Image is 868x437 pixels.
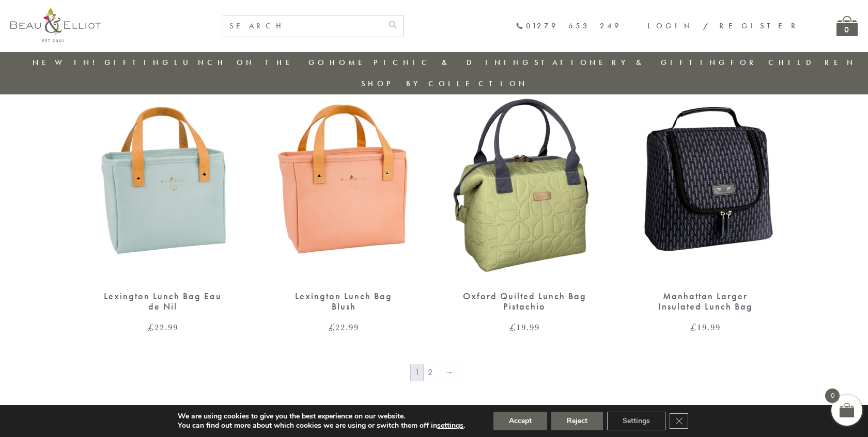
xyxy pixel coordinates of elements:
bdi: 19.99 [509,321,540,333]
img: Oxford quilted lunch bag pistachio [444,74,605,281]
button: Close GDPR Cookie Banner [670,413,688,429]
a: 01279 653 249 [516,22,622,30]
a: Oxford quilted lunch bag pistachio Oxford Quilted Lunch Bag Pistachio £19.99 [444,74,605,332]
img: logo [10,8,101,42]
div: Oxford Quilted Lunch Bag Pistachio [462,291,586,312]
a: For Children [731,57,856,68]
a: Manhattan Larger Lunch Bag Manhattan Larger Insulated Lunch Bag £19.99 [625,74,785,332]
button: Reject [551,412,603,430]
a: Lunch On The Go [174,57,327,68]
span: £ [148,321,154,333]
a: Gifting [104,57,172,68]
a: Picnic & Dining [374,57,532,68]
img: Lexington lunch bag blush [263,74,424,281]
bdi: 22.99 [148,321,178,333]
div: Lexington Lunch Bag Blush [282,291,406,312]
a: New in! [33,57,102,68]
a: Lexington lunch bag blush Lexington Lunch Bag Blush £22.99 [263,74,424,332]
span: £ [329,321,335,333]
span: £ [509,321,516,333]
div: Lexington Lunch Bag Eau de Nil [101,291,225,312]
bdi: 19.99 [690,321,721,333]
button: settings [437,421,463,430]
a: Page 2 [424,364,441,381]
a: Login / Register [647,21,800,31]
span: Page 1 [411,364,423,381]
a: 0 [836,16,858,36]
p: We are using cookies to give you the best experience on our website. [178,412,465,421]
button: Settings [607,412,665,430]
a: → [441,364,458,381]
div: Manhattan Larger Insulated Lunch Bag [643,291,767,312]
span: 0 [825,389,840,403]
bdi: 22.99 [329,321,359,333]
span: £ [690,321,697,333]
img: Manhattan Larger Lunch Bag [625,74,785,281]
a: Stationery & Gifting [534,57,728,68]
p: You can find out more about which cookies we are using or switch them off in . [178,421,465,430]
button: Accept [493,412,547,430]
input: SEARCH [223,15,382,37]
a: Shop by collection [361,78,528,89]
nav: Product Pagination [83,363,785,384]
a: Lexington lunch bag eau de nil Lexington Lunch Bag Eau de Nil £22.99 [83,74,243,332]
img: Lexington lunch bag eau de nil [83,74,243,281]
a: Home [330,57,371,68]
